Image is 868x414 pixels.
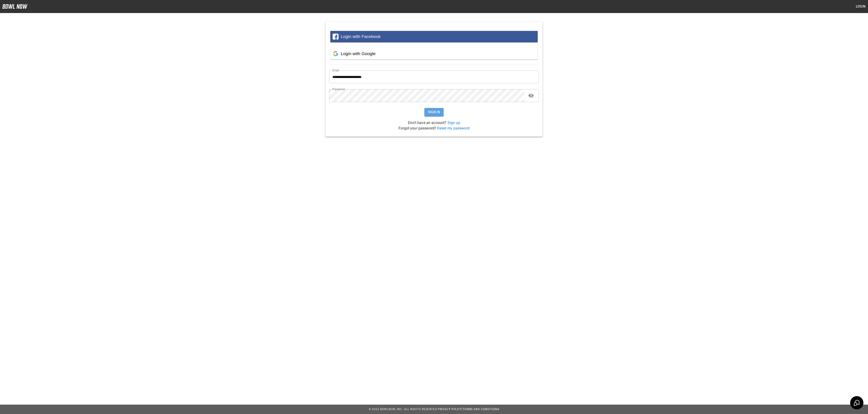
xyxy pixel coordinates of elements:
span: Login with Google [341,51,376,56]
a: Sign up [448,121,460,125]
button: toggle password visibility [526,91,536,100]
p: Don't have an account? [329,120,539,126]
button: Login with Google [330,48,538,59]
span: © 2022 BowlNow, Inc. All Rights Reserved. [369,408,438,411]
a: Terms and Conditions [463,408,499,411]
p: Forgot your password? [329,126,539,131]
button: Login with Facebook [330,31,538,42]
button: Login [853,2,868,11]
a: Reset my password [437,126,469,130]
a: Privacy Policy [438,408,462,411]
span: Login with Facebook [341,34,381,39]
button: Sign In [424,108,444,116]
img: logo [2,4,27,9]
